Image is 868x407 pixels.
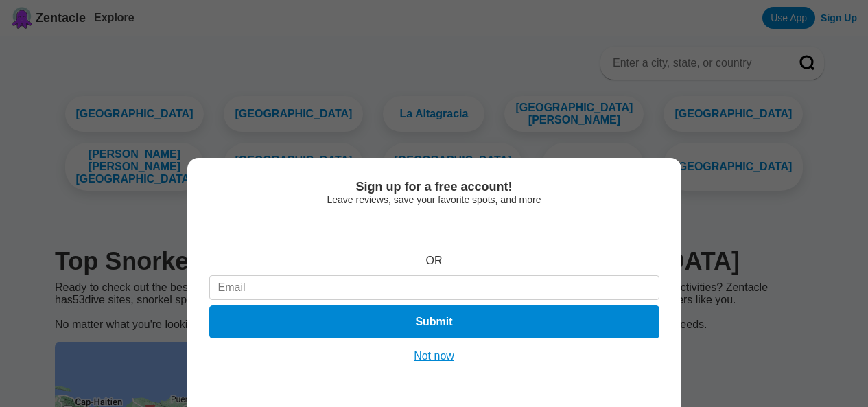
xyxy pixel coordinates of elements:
div: OR [426,255,443,267]
div: Sign up for a free account! [209,180,659,194]
button: Submit [209,305,659,338]
div: Leave reviews, save your favorite spots, and more [209,194,659,205]
input: Email [209,275,659,300]
button: Not now [410,349,458,363]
